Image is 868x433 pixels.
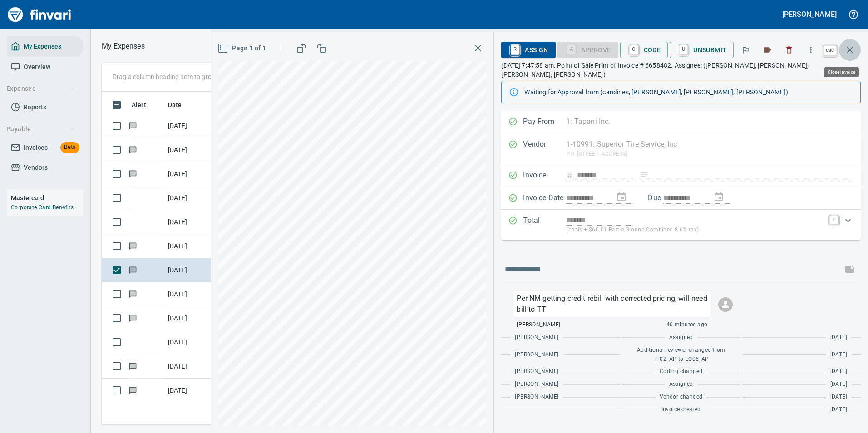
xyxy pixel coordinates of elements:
[7,157,83,178] a: Vendors
[511,44,519,54] a: R
[6,83,75,94] span: Expenses
[830,380,847,389] span: [DATE]
[6,123,75,135] span: Payable
[128,243,138,249] span: Has messages
[7,36,83,57] a: My Expenses
[210,162,291,186] td: 93892.8110059
[515,350,558,359] span: [PERSON_NAME]
[830,405,847,414] span: [DATE]
[164,354,210,379] td: [DATE]
[168,99,194,110] span: Date
[823,45,837,55] a: esc
[132,99,146,110] span: Alert
[660,367,703,376] span: Coding changed
[164,234,210,258] td: [DATE]
[164,258,210,282] td: [DATE]
[829,215,838,224] a: T
[517,320,560,330] span: [PERSON_NAME]
[830,333,847,342] span: [DATE]
[515,380,558,389] span: [PERSON_NAME]
[782,10,837,19] h5: [PERSON_NAME]
[210,282,291,306] td: 95639.7100
[24,102,46,113] span: Reports
[661,405,701,414] span: Invoice created
[779,40,799,60] button: Discard
[830,393,847,402] span: [DATE]
[627,42,661,58] span: Code
[128,171,138,177] span: Has messages
[210,330,291,354] td: 95815.5220256
[508,42,548,58] span: Assign
[666,320,708,330] span: 40 minutes ago
[620,42,668,58] button: CCode
[24,41,61,52] span: My Expenses
[677,42,726,58] span: Unsubmit
[24,61,50,73] span: Overview
[515,333,558,342] span: [PERSON_NAME]
[102,41,145,52] p: My Expenses
[515,393,558,402] span: [PERSON_NAME]
[128,363,138,369] span: Has messages
[128,267,138,273] span: Has messages
[839,258,861,280] span: This records your message into the invoice and notifies anyone mentioned
[524,84,853,100] div: Waiting for Approval from (carolines, [PERSON_NAME], [PERSON_NAME], [PERSON_NAME])
[216,40,270,57] button: Page 1 of 1
[128,147,138,153] span: Has messages
[757,40,777,60] button: Labels
[128,315,138,321] span: Has messages
[523,215,566,235] p: Total
[7,138,83,158] a: InvoicesBeta
[517,293,707,315] p: Per NM getting credit rebill with corrected pricing, will need bill to TT
[501,61,861,79] p: [DATE] 7:47:58 am. Point of Sale Print of Invoice # 6658482. Assignee: ([PERSON_NAME], [PERSON_NA...
[11,193,83,203] h6: Mastercard
[168,99,182,110] span: Date
[164,282,210,306] td: [DATE]
[164,379,210,403] td: [DATE]
[501,210,861,240] div: Expand
[11,204,74,211] a: Corporate Card Benefits
[679,44,688,54] a: U
[7,97,83,118] a: Reports
[164,138,210,162] td: [DATE]
[669,333,693,342] span: Assigned
[515,367,558,376] span: [PERSON_NAME]
[3,121,79,138] button: Payable
[164,162,210,186] td: [DATE]
[164,330,210,354] td: [DATE]
[24,162,48,173] span: Vendors
[132,99,158,110] span: Alert
[830,367,847,376] span: [DATE]
[3,80,79,97] button: Expenses
[780,7,839,21] button: [PERSON_NAME]
[801,40,821,60] button: More
[128,291,138,297] span: Has messages
[24,142,48,153] span: Invoices
[630,44,638,54] a: C
[5,4,74,25] img: Finvari
[164,114,210,138] td: [DATE]
[60,142,79,153] span: Beta
[210,379,291,403] td: 93749.243008
[128,123,138,128] span: Has messages
[219,43,266,54] span: Page 1 of 1
[128,387,138,393] span: Has messages
[669,380,693,389] span: Assigned
[735,40,755,60] button: Flag
[566,226,824,235] p: (basis + $60.01 Battle Ground Combined 8.6% tax)
[164,186,210,210] td: [DATE]
[557,45,618,53] div: Coding Required
[660,393,703,402] span: Vendor changed
[164,306,210,330] td: [DATE]
[113,72,246,81] p: Drag a column heading here to group the table
[210,354,291,379] td: 94359.2920043
[626,346,736,364] span: Additional reviewer changed from TT02_AP to EQ05_AP
[830,350,847,359] span: [DATE]
[102,41,145,52] nav: breadcrumb
[513,291,711,317] div: Click for options
[501,42,555,58] button: RAssign
[670,42,734,58] button: UUnsubmit
[7,57,83,77] a: Overview
[210,306,291,330] td: 95724.102017
[164,210,210,234] td: [DATE]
